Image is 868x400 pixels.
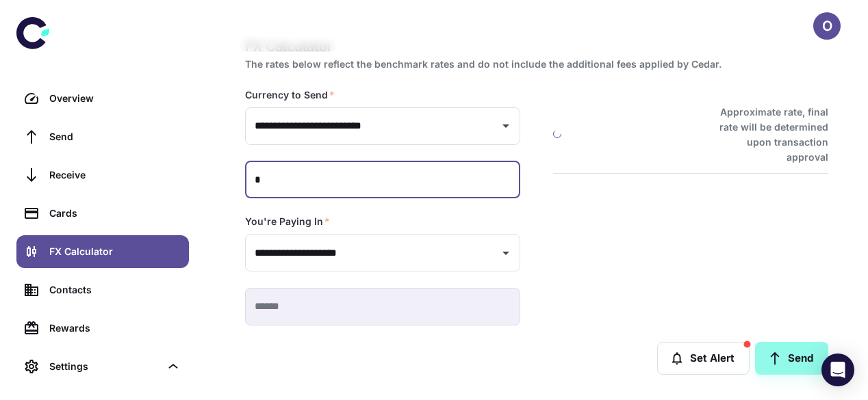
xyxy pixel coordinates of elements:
div: Open Intercom Messenger [821,354,854,386]
a: Send [16,120,189,153]
a: Contacts [16,274,189,306]
a: Receive [16,159,189,191]
a: FX Calculator [16,235,189,268]
div: Settings [16,350,189,383]
div: Settings [49,359,160,374]
button: O [813,12,841,40]
label: You're Paying In [245,215,330,228]
button: Open [496,243,515,263]
div: Cards [49,206,181,221]
label: Currency to Send [245,88,335,102]
button: Open [496,116,515,135]
a: Send [755,342,828,375]
a: Overview [16,82,189,115]
div: Overview [49,91,181,106]
button: Set Alert [657,342,750,375]
a: Rewards [16,312,189,345]
div: Contacts [49,282,181,297]
a: Cards [16,197,189,230]
div: Rewards [49,321,181,336]
div: Receive [49,168,181,183]
div: FX Calculator [49,244,181,259]
h6: Approximate rate, final rate will be determined upon transaction approval [704,105,828,165]
div: Send [49,129,181,144]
